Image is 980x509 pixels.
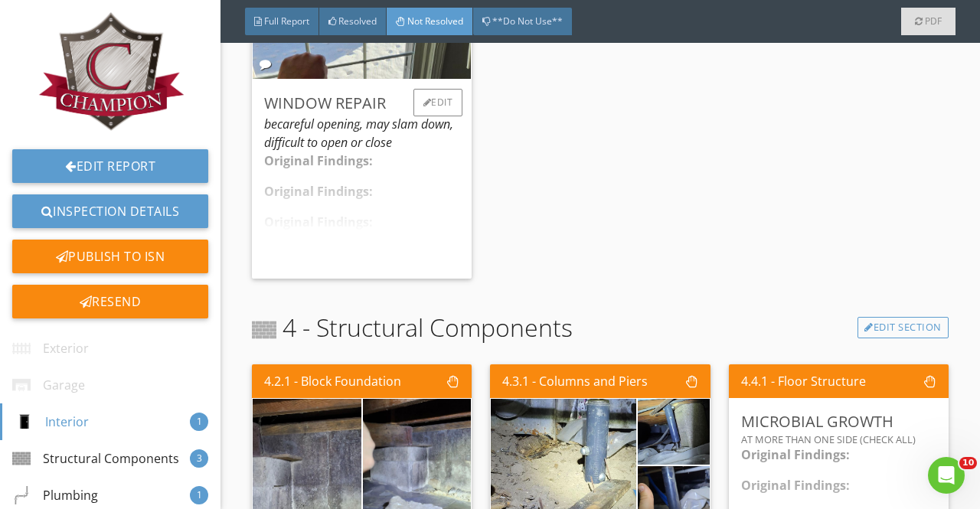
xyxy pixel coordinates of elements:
div: Garage [12,376,85,394]
div: 3 [190,449,208,468]
div: becareful opening, may slam down, difficult to open or close [264,115,459,152]
div: Interior [15,413,89,431]
div: Resend [12,285,208,318]
a: Edit Section [857,317,949,338]
div: 1 [190,486,208,504]
span: Resolved [338,15,377,28]
span: Full Report [264,15,309,28]
img: Compnay_logo_no_name.png [37,12,184,131]
span: 10 [959,457,977,469]
span: PDF [925,15,942,28]
iframe: Intercom live chat [928,457,965,494]
div: 4.4.1 - Floor Structure [741,372,866,390]
div: 4.2.1 - Block Foundation [264,372,401,390]
div: Window Repair [264,92,459,115]
div: Publish to ISN [12,240,208,273]
img: photo.jpg [585,365,763,498]
div: Exterior [12,339,89,357]
div: 4.3.1 - Columns and Piers [502,372,648,390]
a: Inspection Details [12,194,208,228]
a: Edit Report [12,149,208,183]
div: 1 [190,413,208,431]
div: Edit [413,89,463,116]
div: At more than one side (check all) [741,433,936,445]
div: Plumbing [12,486,98,504]
div: Microbial Growth [741,410,936,433]
div: Structural Components [12,449,179,468]
span: Not Resolved [407,15,463,28]
span: 4 - Structural Components [252,309,573,346]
